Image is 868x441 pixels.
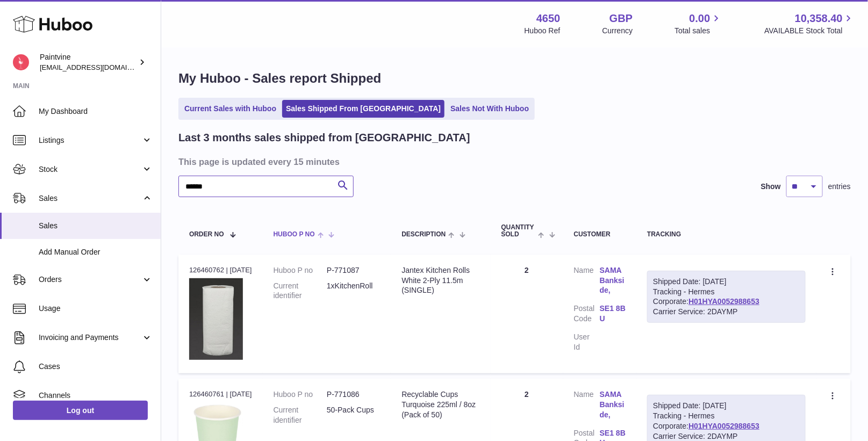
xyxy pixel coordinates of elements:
div: 126460762 | [DATE] [189,265,252,275]
dt: Current identifier [274,281,327,301]
dt: Postal Code [574,303,600,327]
dd: P-771086 [327,389,380,400]
img: euan@paintvine.co.uk [13,54,29,70]
div: Tracking - Hermes Corporate: [647,271,806,323]
dt: Name [574,265,600,299]
a: H01HYA0052988653 [688,297,759,306]
a: 10,358.40 AVAILABLE Stock Total [764,11,855,36]
h2: Last 3 months sales shipped from [GEOGRAPHIC_DATA] [178,131,470,145]
span: Orders [39,274,141,285]
div: Huboo Ref [525,26,561,36]
dt: Current identifier [274,405,327,425]
img: 1683653328.png [189,278,243,360]
span: Description [401,231,446,238]
dd: 50-Pack Cups [327,405,380,425]
span: Huboo P no [274,231,315,238]
div: Paintvine [40,52,137,73]
span: Invoicing and Payments [39,332,141,343]
span: Quantity Sold [501,224,536,238]
span: [EMAIL_ADDRESS][DOMAIN_NAME] [40,63,158,71]
span: My Dashboard [39,106,153,117]
span: Total sales [675,26,722,36]
div: Carrier Service: 2DAYMP [653,307,800,317]
span: 0.00 [690,11,711,26]
h3: This page is updated every 15 minutes [178,156,848,168]
span: AVAILABLE Stock Total [764,26,855,36]
a: Log out [13,401,148,420]
span: Stock [39,164,141,175]
a: Sales Shipped From [GEOGRAPHIC_DATA] [282,100,444,118]
span: Add Manual Order [39,247,153,257]
dt: Name [574,389,600,423]
dt: Huboo P no [274,389,327,400]
span: 10,358.40 [795,11,843,26]
div: Jantex Kitchen Rolls White 2-Ply 11.5m (SINGLE) [401,265,479,296]
div: Customer [574,231,626,238]
span: Usage [39,303,153,314]
div: Shipped Date: [DATE] [653,277,800,287]
strong: 4650 [536,11,561,26]
span: entries [828,182,851,192]
h1: My Huboo - Sales report Shipped [178,70,851,87]
a: Current Sales with Huboo [181,100,280,118]
dt: User Id [574,332,600,352]
strong: GBP [609,11,633,26]
span: Channels [39,391,153,401]
span: Listings [39,135,141,146]
dd: 1xKitchenRoll [327,281,380,301]
a: 0.00 Total sales [675,11,722,36]
dd: P-771087 [327,265,380,276]
a: SAMA Bankside, [600,265,626,296]
label: Show [761,182,781,192]
a: SAMA Bankside, [600,389,626,420]
div: Shipped Date: [DATE] [653,401,800,411]
a: H01HYA0052988653 [688,422,759,430]
div: Tracking [647,231,806,238]
span: Order No [189,231,224,238]
span: Sales [39,221,153,231]
a: SE1 8BU [600,303,626,324]
span: Cases [39,362,153,372]
span: Sales [39,193,141,204]
a: Sales Not With Huboo [447,100,533,118]
td: 2 [491,255,563,373]
dt: Huboo P no [274,265,327,276]
div: Currency [602,26,633,36]
div: Recyclable Cups Turquoise 225ml / 8oz (Pack of 50) [401,389,479,420]
div: 126460761 | [DATE] [189,389,252,399]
